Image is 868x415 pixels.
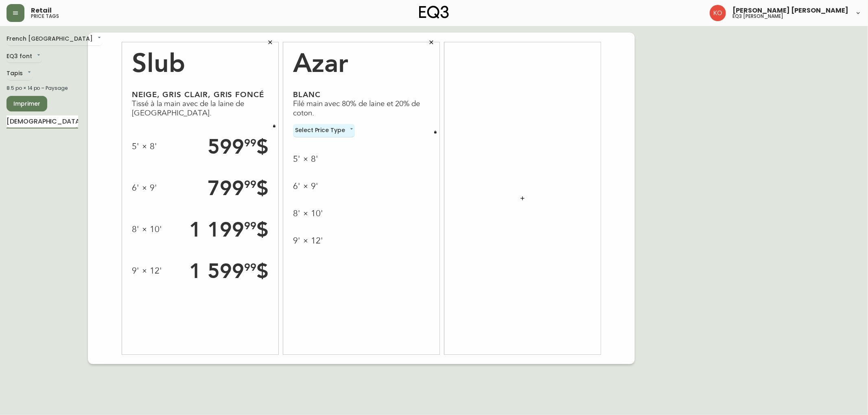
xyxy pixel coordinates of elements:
div: 5' × 8' [293,154,318,165]
div: 8' × 10' [132,224,162,235]
h5: eq3 [PERSON_NAME] [732,14,783,19]
div: 5' × 8' [132,141,157,152]
img: 9beb5e5239b23ed26e0d832b1b8f6f2a [710,5,726,21]
div: 9' × 12' [132,265,162,276]
span: Imprimer [13,99,41,109]
sup: 99 [244,219,256,232]
div: 9' × 12' [293,235,323,246]
div: EQ3 font [7,50,42,63]
div: 1 199 $ [189,217,269,242]
div: Select Price Type [293,124,355,137]
div: Tissé à la main avec de la laine de [GEOGRAPHIC_DATA]. [132,99,269,118]
div: French [GEOGRAPHIC_DATA] [7,33,103,46]
h5: price tags [31,14,59,19]
img: logo [419,6,449,19]
div: 6' × 9' [293,181,318,192]
sup: 99 [244,137,256,149]
div: Blanc [293,90,430,99]
button: Imprimer [7,96,47,111]
input: Recherche [7,115,78,128]
div: 8' × 10' [293,208,323,219]
div: Neige, Gris clair, Gris foncé [132,90,269,99]
sup: 99 [244,261,256,274]
div: Filé main avec 80% de laine et 20% de coton. [293,99,430,118]
div: 6' × 9' [132,183,157,193]
div: 1 599 $ [189,259,269,284]
div: 799 $ [208,176,269,201]
span: [PERSON_NAME] [PERSON_NAME] [732,7,848,14]
div: Slub [132,42,269,79]
div: 599 $ [208,134,269,159]
span: Retail [31,7,52,14]
div: 8.5 po × 14 po – Paysage [7,85,78,92]
sup: 99 [244,178,256,191]
div: Tapis [7,67,33,80]
div: Azar [293,42,430,79]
